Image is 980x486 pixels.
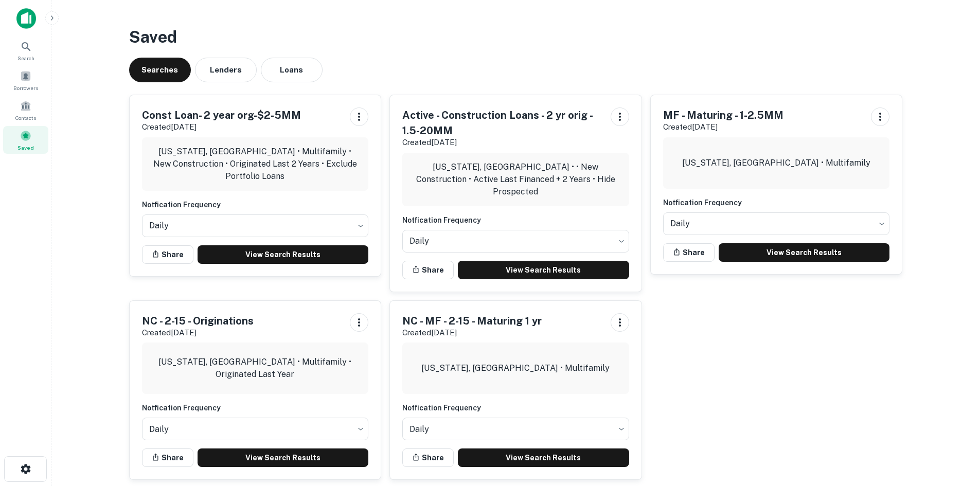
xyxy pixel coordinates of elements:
p: Created [DATE] [402,136,602,149]
h5: Active - Construction Loans - 2 yr orig - 1.5-20MM [402,107,602,138]
p: [US_STATE], [GEOGRAPHIC_DATA] • Multifamily • New Construction • Originated Last 2 Years • Exclud... [150,146,361,183]
a: Search [3,37,48,64]
div: Without label [402,415,629,443]
p: [US_STATE], [GEOGRAPHIC_DATA] • Multifamily [421,362,610,374]
h6: Notfication Frequency [142,199,369,210]
img: capitalize-icon.png [16,8,36,29]
button: Share [402,448,454,467]
span: Contacts [15,114,36,122]
a: Saved [3,126,48,154]
span: Saved [17,143,34,152]
a: View Search Results [198,245,369,264]
button: Share [402,261,454,279]
h5: NC - 2-15 - Originations [142,313,254,329]
h6: Notfication Frequency [402,402,629,413]
h5: MF - Maturing - 1-2.5MM [663,107,783,123]
a: View Search Results [458,261,629,279]
iframe: Chat Widget [929,404,980,453]
p: Created [DATE] [663,121,783,133]
button: Lenders [195,58,257,82]
p: [US_STATE], [GEOGRAPHIC_DATA] • Multifamily • Originated Last Year [150,356,361,381]
h5: NC - MF - 2-15 - Maturing 1 yr [402,313,542,329]
h5: Const Loan- 2 year org-$2-5MM [142,107,301,123]
a: View Search Results [198,448,369,467]
div: Without label [663,209,890,238]
span: Search [17,54,34,62]
button: Loans [261,58,323,82]
button: Share [142,245,193,264]
p: [US_STATE], [GEOGRAPHIC_DATA] • Multifamily [682,157,870,169]
h3: Saved [129,25,903,49]
button: Share [663,243,715,262]
p: Created [DATE] [402,327,542,339]
button: Share [142,448,193,467]
p: [US_STATE], [GEOGRAPHIC_DATA] • • New Construction • Active Last Financed + 2 Years • Hide Prospe... [411,161,621,198]
span: Borrowers [13,84,38,92]
h6: Notfication Frequency [402,214,629,226]
a: Borrowers [3,66,48,94]
div: Without label [402,227,629,256]
button: Searches [129,58,191,82]
p: Created [DATE] [142,327,254,339]
p: Created [DATE] [142,121,301,133]
h6: Notfication Frequency [142,402,369,413]
a: View Search Results [719,243,890,262]
h6: Notfication Frequency [663,197,890,208]
a: View Search Results [458,448,629,467]
a: Contacts [3,96,48,124]
div: Without label [142,415,369,443]
div: Without label [142,211,369,240]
